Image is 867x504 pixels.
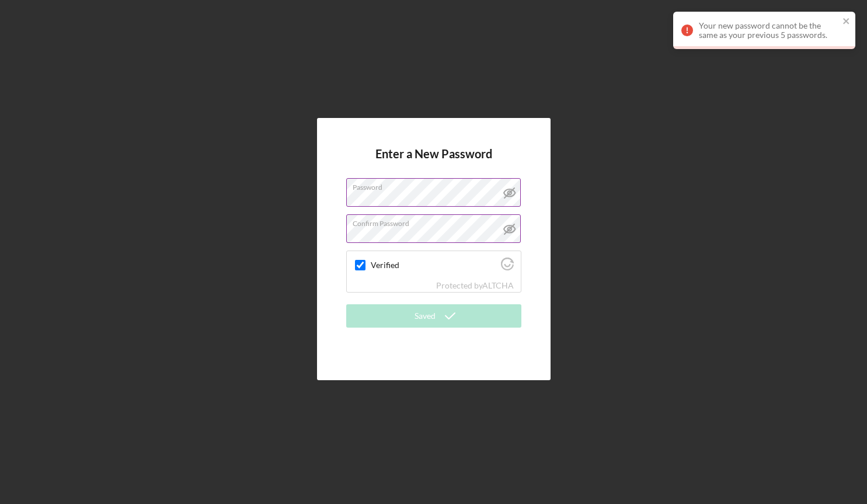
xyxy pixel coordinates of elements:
div: Protected by [436,281,514,290]
a: Visit Altcha.org [482,280,514,290]
label: Confirm Password [353,215,521,228]
div: Your new password cannot be the same as your previous 5 passwords. [699,21,839,40]
div: Saved [415,304,436,328]
label: Password [353,179,521,192]
a: Visit Altcha.org [501,262,514,272]
button: Saved [346,304,521,328]
button: close [842,16,851,27]
label: Verified [371,260,497,270]
h4: Enter a New Password [375,147,492,178]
